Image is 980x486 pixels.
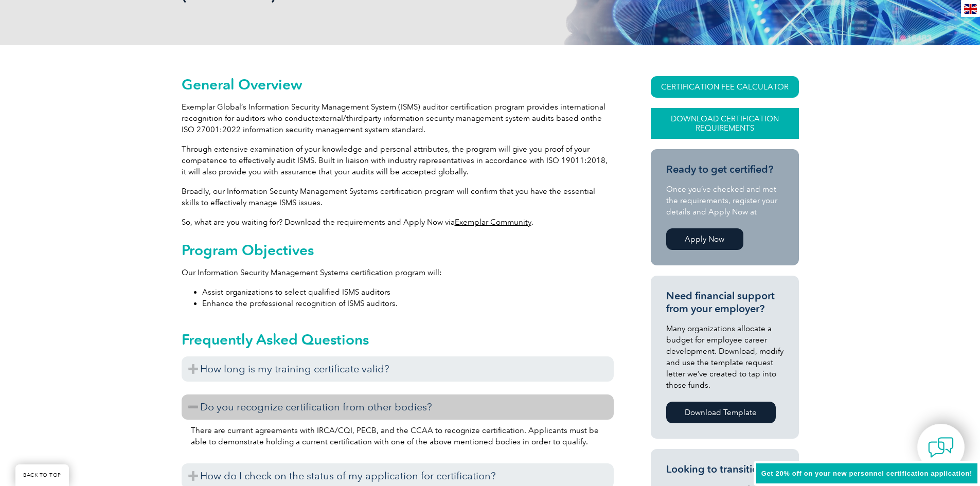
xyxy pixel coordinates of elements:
[314,114,363,123] span: external/third
[182,356,614,382] h3: How long is my training certificate valid?
[666,463,783,476] h3: Looking to transition?
[182,267,614,278] p: Our Information Security Management Systems certification program will:
[666,323,783,391] p: Many organizations allocate a budget for employee career development. Download, modify and use th...
[651,76,799,98] a: CERTIFICATION FEE CALCULATOR
[182,186,614,208] p: Broadly, our Information Security Management Systems certification program will confirm that you ...
[182,76,614,93] h2: General Overview
[651,108,799,139] a: Download Certification Requirements
[928,435,954,460] img: contact-chat.png
[202,286,614,298] li: Assist organizations to select qualified ISMS auditors
[191,425,604,447] p: There are current agreements with IRCA/CQI, PECB, and the CCAA to recognize certification. Applic...
[666,228,743,250] a: Apply Now
[182,331,614,348] h2: Frequently Asked Questions
[666,290,783,315] h3: Need financial support from your employer?
[455,218,531,227] a: Exemplar Community
[202,298,614,309] li: Enhance the professional recognition of ISMS auditors.
[182,143,614,177] p: Through extensive examination of your knowledge and personal attributes, the program will give yo...
[666,163,783,176] h3: Ready to get certified?
[363,114,590,123] span: party information security management system audits based on
[182,394,614,420] h3: Do you recognize certification from other bodies?
[182,242,614,258] h2: Program Objectives
[761,470,972,477] span: Get 20% off on your new personnel certification application!
[964,4,977,14] img: en
[182,101,614,135] p: Exemplar Global’s Information Security Management System (ISMS) auditor certification program pro...
[182,217,614,228] p: So, what are you waiting for? Download the requirements and Apply Now via .
[15,464,69,486] a: BACK TO TOP
[666,402,776,423] a: Download Template
[666,184,783,218] p: Once you’ve checked and met the requirements, register your details and Apply Now at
